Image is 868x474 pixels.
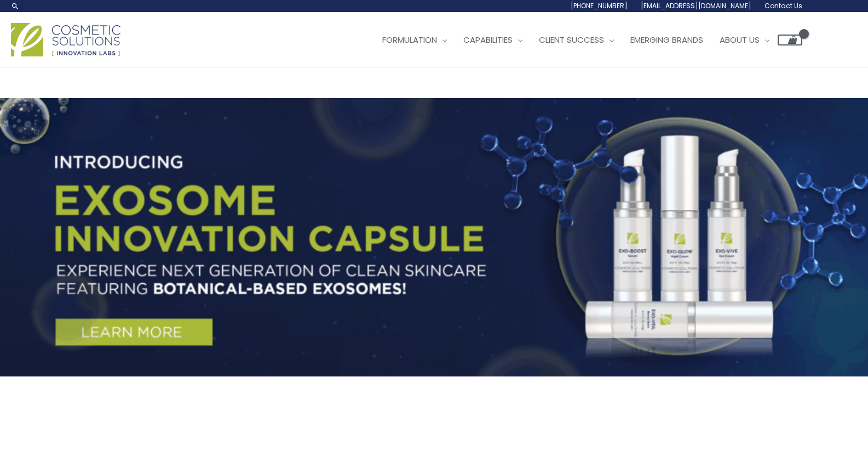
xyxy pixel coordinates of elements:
[539,34,604,45] span: Client Success
[382,34,437,45] span: Formulation
[764,1,802,10] span: Contact Us
[630,34,703,45] span: Emerging Brands
[641,1,751,10] span: [EMAIL_ADDRESS][DOMAIN_NAME]
[463,34,513,45] span: Capabilities
[531,24,622,56] a: Client Success
[374,24,455,56] a: Formulation
[11,23,120,56] img: Cosmetic Solutions Logo
[11,2,20,10] a: Search icon link
[778,35,802,45] a: View Shopping Cart, empty
[711,24,778,56] a: About Us
[455,24,531,56] a: Capabilities
[366,24,802,56] nav: Site Navigation
[622,24,711,56] a: Emerging Brands
[571,1,628,10] span: [PHONE_NUMBER]
[720,34,760,45] span: About Us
